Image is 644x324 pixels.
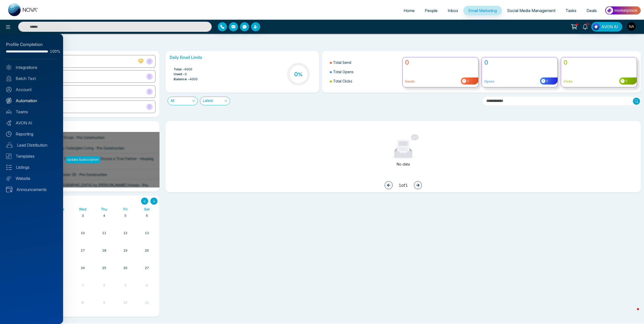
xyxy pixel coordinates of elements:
img: Avon-AI.svg [6,120,12,126]
img: batch_text_white.png [6,76,12,81]
img: Templates.svg [6,153,12,159]
a: Integrations [6,64,57,70]
a: Teams [6,109,57,115]
a: Listings [6,164,57,170]
img: Integrated.svg [6,65,12,70]
a: Reporting [6,131,57,137]
img: Lead-dist.svg [6,142,13,148]
a: AVON AI [6,120,57,126]
a: Account [6,87,57,93]
a: Batch Text [6,75,57,82]
img: team.svg [6,109,12,115]
span: 100% [50,50,57,53]
img: Account.svg [6,87,12,92]
a: Templates [6,153,57,159]
a: Automation [6,98,57,104]
img: Website.svg [6,176,12,181]
iframe: Intercom live chat [627,307,639,319]
img: Automation.svg [6,98,12,103]
img: Reporting.svg [6,131,12,137]
div: Profile Completion [6,41,57,48]
a: Announcements [6,186,57,193]
a: Lead Distribution [6,142,57,148]
a: Website [6,175,57,181]
img: announcements.svg [6,187,12,192]
img: Listings.svg [6,165,12,170]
